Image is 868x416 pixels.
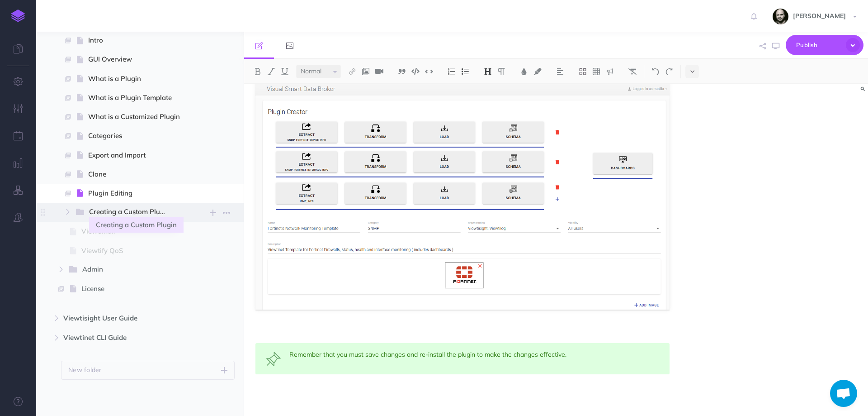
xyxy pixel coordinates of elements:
span: What is a Customized Plugin [88,111,189,122]
img: Clear styles button [628,68,637,75]
img: Italic button [267,68,275,75]
img: Inline code button [425,68,433,75]
span: Viewtisight User Guide [63,313,178,324]
img: Alignment dropdown menu button [556,68,564,75]
img: Undo [651,68,660,75]
span: Creating a Custom Plugin [89,206,176,218]
p: New folder [68,365,102,375]
span: Export and Import [88,150,189,161]
span: GUI Overview [88,54,189,65]
img: Ordered list button [448,68,456,75]
div: Remember that you must save changes and re-install the plugin to make the changes effective. [255,343,670,374]
span: What is a Plugin [88,73,189,84]
img: fYsxTL7xyiRwVNfLOwtv2ERfMyxBnxhkboQPdXU4.jpeg [773,9,788,24]
span: Publish [796,38,841,52]
span: Clone [88,169,189,180]
img: Unordered list button [461,68,469,75]
span: Viewtinet CLI Guide [63,332,178,343]
img: Create table button [592,68,600,75]
img: logo-mark.svg [11,10,25,22]
button: New folder [61,361,235,380]
img: Add image button [362,68,370,75]
img: 4GiU4QdxfF2tt4tBPONF.png [255,79,670,310]
span: Plugin Editing [88,188,189,199]
span: Viewtify QoS [81,245,189,256]
img: Redo [665,68,673,75]
button: Publish [786,35,863,55]
img: Underline button [281,68,289,75]
img: Code block button [411,68,420,75]
img: Headings dropdown button [484,68,492,75]
img: Text background color button [533,68,542,75]
span: Admin [82,264,176,276]
img: Link button [348,68,356,75]
span: Categories [88,130,189,141]
img: Add video button [375,68,383,75]
span: Intro [88,35,189,46]
img: Text color button [520,68,528,75]
span: License [81,283,189,294]
a: Chat abierto [830,380,857,407]
img: Blockquote button [398,68,406,75]
span: What is a Plugin Template [88,92,189,103]
span: Viewtimon [81,226,189,237]
img: Paragraph button [497,68,505,75]
span: [PERSON_NAME] [788,12,850,20]
img: Callout dropdown menu button [606,68,614,75]
img: Bold button [254,68,262,75]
